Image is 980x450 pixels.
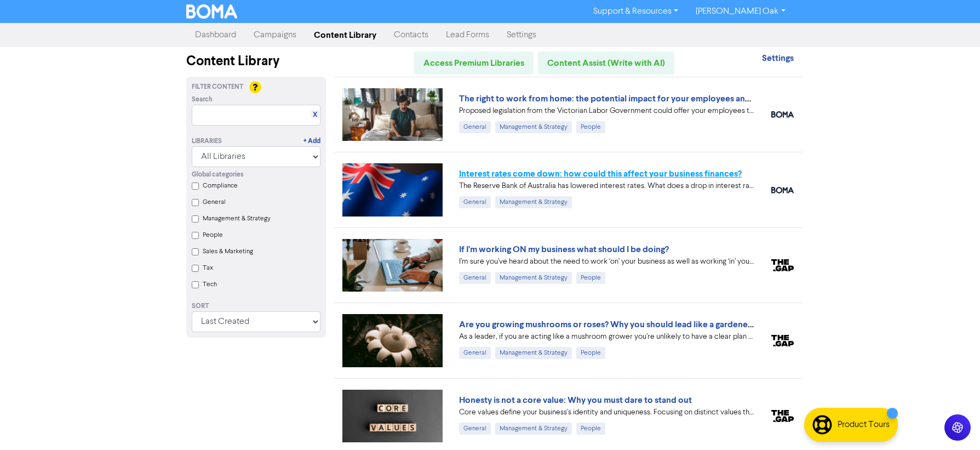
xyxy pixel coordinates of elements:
div: People [576,121,605,133]
div: Sort [192,301,320,311]
div: General [459,196,491,208]
a: Honesty is not a core value: Why you must dare to stand out [459,395,692,406]
img: boma [771,111,794,118]
a: Settings [498,24,545,46]
a: Support & Resources [584,3,687,20]
a: Settings [762,54,794,63]
strong: Settings [762,53,794,64]
label: People [203,230,223,240]
div: General [459,272,491,284]
div: People [576,272,605,284]
a: X [313,111,317,119]
a: If I’m working ON my business what should I be doing? [459,244,669,255]
label: Management & Strategy [203,214,271,224]
div: Management & Strategy [495,347,572,359]
a: Campaigns [245,24,305,46]
div: Libraries [192,136,222,146]
a: Content Library [305,24,385,46]
div: Management & Strategy [495,272,572,284]
div: As a leader, if you are acting like a mushroom grower you’re unlikely to have a clear plan yourse... [459,331,755,343]
img: BOMA Logo [186,4,238,19]
a: The right to work from home: the potential impact for your employees and business [459,93,786,104]
a: Content Assist (Write with AI) [538,52,674,75]
label: Sales & Marketing [203,247,253,257]
a: + Add [303,136,320,146]
a: [PERSON_NAME] Oak [687,3,794,20]
span: Search [192,95,213,105]
div: Content Library [186,52,326,71]
div: General [459,347,491,359]
a: Interest rates come down: how could this affect your business finances? [459,168,742,179]
a: Dashboard [186,24,245,46]
a: Contacts [385,24,437,46]
div: Management & Strategy [495,423,572,435]
img: thegap [771,259,794,271]
img: thegap [771,410,794,422]
div: Management & Strategy [495,196,572,208]
label: Compliance [203,181,238,191]
label: Tax [203,263,213,273]
iframe: Chat Widget [925,397,980,450]
a: Access Premium Libraries [414,52,534,75]
div: General [459,121,491,133]
div: People [576,423,605,435]
div: The Reserve Bank of Australia has lowered interest rates. What does a drop in interest rates mean... [459,180,755,192]
div: Management & Strategy [495,121,572,133]
div: People [576,347,605,359]
img: boma [771,187,794,193]
div: Core values define your business's identity and uniqueness. Focusing on distinct values that refl... [459,407,755,418]
div: General [459,423,491,435]
div: Proposed legislation from the Victorian Labor Government could offer your employees the right to ... [459,105,755,117]
label: General [203,197,226,207]
img: thegap [771,335,794,347]
div: Global categories [192,170,320,180]
label: Tech [203,280,217,289]
a: Are you growing mushrooms or roses? Why you should lead like a gardener, not a grower [459,319,805,330]
a: Lead Forms [437,24,498,46]
div: I’m sure you’ve heard about the need to work ‘on’ your business as well as working ‘in’ your busi... [459,256,755,267]
div: Filter Content [192,82,320,92]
